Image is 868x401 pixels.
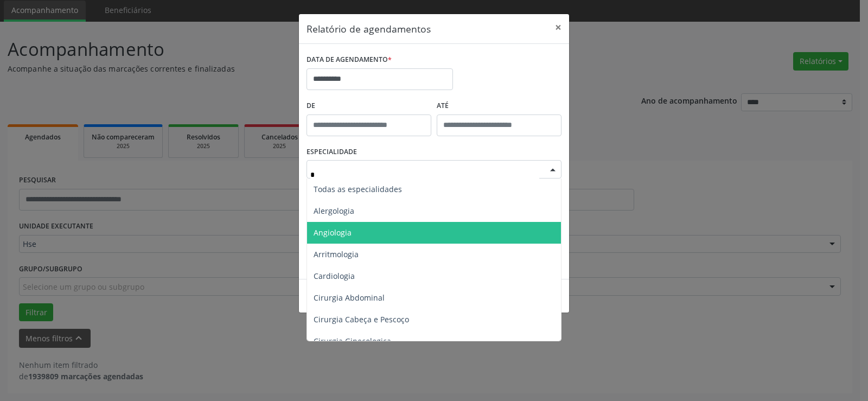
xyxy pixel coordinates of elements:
[314,314,409,324] span: Cirurgia Cabeça e Pescoço
[314,292,385,303] span: Cirurgia Abdominal
[314,336,391,346] span: Cirurgia Ginecologica
[437,98,561,114] label: ATÉ
[314,249,359,259] span: Arritmologia
[314,271,355,281] span: Cardiologia
[314,227,352,238] span: Angiologia
[307,22,431,36] h5: Relatório de agendamentos
[547,14,569,41] button: Close
[307,98,431,114] label: De
[314,206,354,216] span: Alergologia
[307,52,392,68] label: DATA DE AGENDAMENTO
[307,144,357,161] label: ESPECIALIDADE
[314,184,402,194] span: Todas as especialidades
